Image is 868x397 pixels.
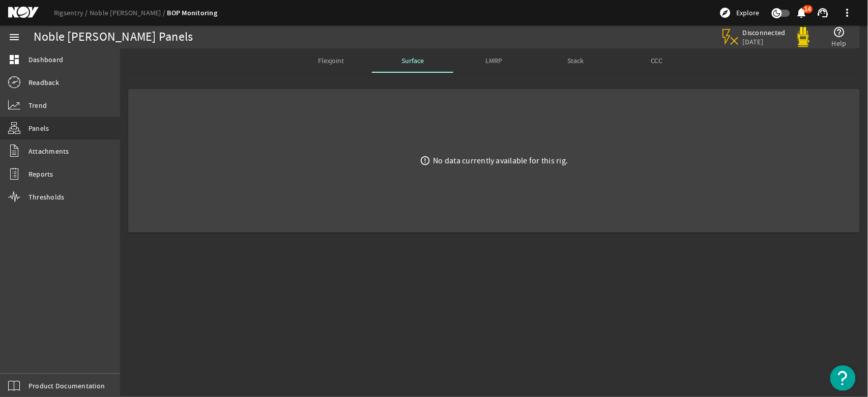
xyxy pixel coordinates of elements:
div: No data currently available for this rig. [433,156,568,166]
mat-icon: help_outline [833,26,846,38]
span: Trend [28,100,47,110]
span: Stack [567,57,584,64]
span: [DATE] [743,37,786,46]
a: BOP Monitoring [167,8,218,18]
button: more_vert [835,1,860,25]
button: Open Resource Center [830,365,856,391]
span: Reports [28,169,53,179]
mat-icon: notifications [796,7,808,19]
span: Readback [28,77,59,88]
mat-icon: support_agent [817,7,829,19]
span: Help [832,38,847,48]
mat-icon: error_outline [420,156,430,166]
img: Yellowpod.svg [793,27,814,47]
span: Dashboard [28,54,63,65]
span: CCC [651,57,663,64]
span: Explore [737,8,760,18]
span: Disconnected [743,28,786,37]
span: Surface [401,57,424,64]
mat-icon: menu [8,31,20,43]
button: 14 [796,8,807,18]
span: Panels [28,123,49,133]
a: Noble [PERSON_NAME] [90,8,167,17]
span: Product Documentation [28,381,105,391]
mat-icon: dashboard [8,53,20,66]
button: Explore [715,5,764,21]
span: Thresholds [28,192,65,202]
div: Noble [PERSON_NAME] Panels [34,32,193,42]
span: Attachments [28,146,69,156]
a: Rigsentry [54,8,90,17]
span: Flexjoint [319,57,344,64]
mat-icon: explore [719,7,732,19]
span: LMRP [486,57,503,64]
